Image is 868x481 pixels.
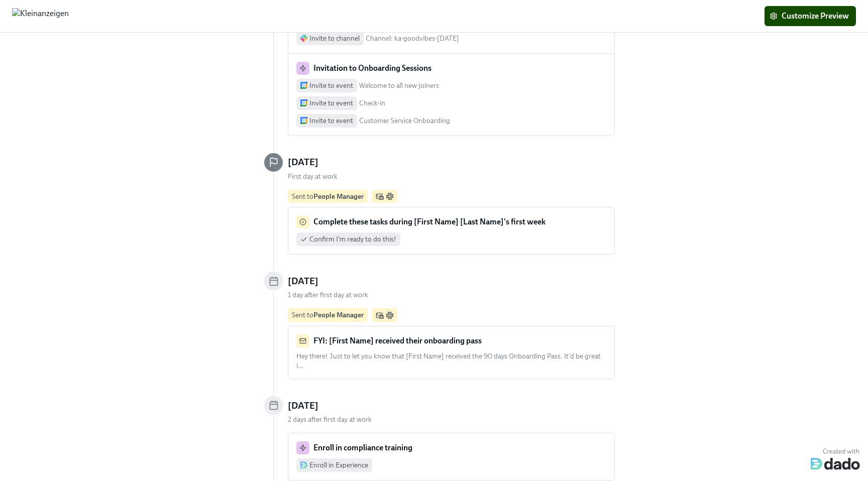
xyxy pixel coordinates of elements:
[376,192,384,200] svg: Work Email
[376,311,384,319] svg: Work Email
[313,192,364,200] strong: People Manager
[296,441,606,454] div: Enroll in compliance training
[296,334,606,347] div: FYI: [First Name] received their onboarding pass
[12,8,69,24] img: Kleinanzeigen
[811,446,860,470] img: Dado
[309,460,368,470] div: Enroll in Experience
[386,192,394,200] svg: Slack
[309,34,360,43] div: Invite to channel
[772,11,849,21] span: Customize Preview
[765,6,856,26] button: Customize Preview
[309,98,353,108] div: Invite to event
[288,275,318,288] h5: [DATE]
[313,443,412,452] strong: Enroll in compliance training
[296,352,601,370] span: Hey there! Just to let you know that [First Name] received the 90 days Onboarding Pass. It'd be g...
[309,81,353,90] div: Invite to event
[359,116,450,126] div: Customer Service Onboarding
[288,156,318,169] h5: [DATE]
[288,172,338,181] span: First day at work
[309,116,353,126] div: Invite to event
[386,311,394,319] svg: Slack
[296,62,606,75] div: Invitation to Onboarding Sessions
[292,310,364,320] div: Sent to
[292,192,364,201] div: Sent to
[313,336,482,345] strong: FYI: [First Name] received their onboarding pass
[366,34,459,43] div: Channel: ka-goodvibes-[DATE]
[296,215,606,228] div: Complete these tasks during [First Name] [Last Name]'s first week
[288,291,368,299] span: 1 day after first day at work
[313,63,431,73] strong: Invitation to Onboarding Sessions
[309,234,396,244] span: Confirm I'm ready to do this!
[313,311,364,319] strong: People Manager
[359,81,439,90] div: Welcome to all new joiners
[288,415,372,424] span: 2 days after first day at work
[288,399,318,412] h5: [DATE]
[359,98,385,108] div: Check-in
[313,217,546,226] strong: Complete these tasks during [First Name] [Last Name]'s first week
